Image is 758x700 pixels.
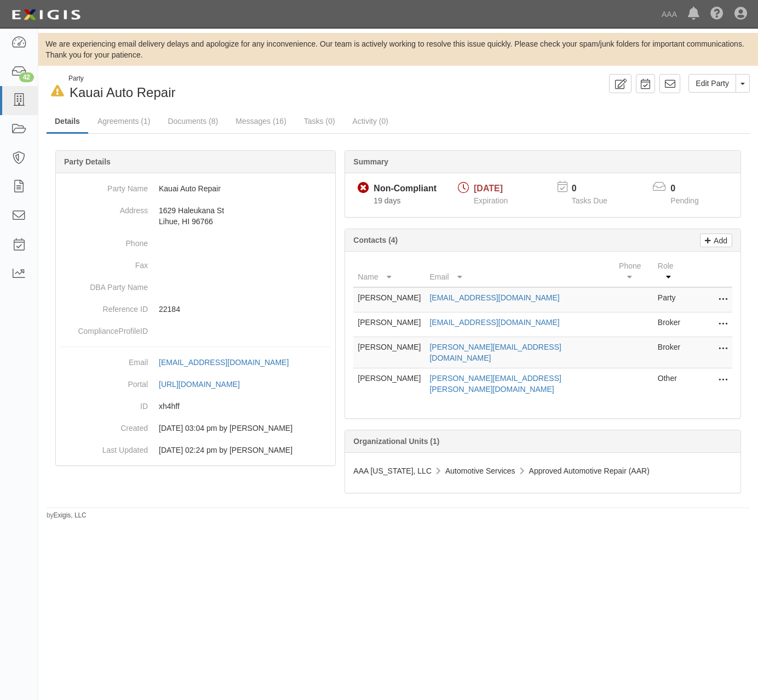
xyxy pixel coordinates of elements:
[38,38,758,60] div: We are experiencing email delivery delays and apologize for any inconvenience. Our team is active...
[653,337,688,368] td: Broker
[19,72,34,82] div: 42
[572,183,621,195] p: 0
[47,511,87,520] small: by
[670,196,698,205] span: Pending
[296,110,343,132] a: Tasks (0)
[68,74,175,83] div: Party
[429,293,559,302] a: [EMAIL_ADDRESS][DOMAIN_NAME]
[64,157,111,166] b: Party Details
[353,312,425,337] td: [PERSON_NAME]
[653,368,688,400] td: Other
[653,312,688,337] td: Broker
[159,357,289,368] div: [EMAIL_ADDRESS][DOMAIN_NAME]
[445,466,515,475] span: Automotive Services
[227,110,295,132] a: Messages (16)
[700,234,732,247] a: Add
[159,380,252,389] a: [URL][DOMAIN_NAME]
[60,395,331,417] dd: xh4hff
[60,439,148,456] dt: Last Updated
[353,437,439,446] b: Organizational Units (1)
[711,234,727,247] p: Add
[60,320,148,337] dt: ComplianceProfileID
[358,183,369,194] i: Non-Compliant
[353,287,425,312] td: [PERSON_NAME]
[656,3,682,25] a: AAA
[159,110,226,132] a: Documents (8)
[615,256,653,287] th: Phone
[89,110,158,132] a: Agreements (1)
[353,157,388,166] b: Summary
[529,466,650,475] span: Approved Automotive Repair (AAR)
[51,86,64,97] i: In Default since 08/14/2025
[47,110,88,134] a: Details
[54,511,87,519] a: Exigis, LLC
[429,374,561,394] a: [PERSON_NAME][EMAIL_ADDRESS][PERSON_NAME][DOMAIN_NAME]
[425,256,615,287] th: Email
[60,254,148,271] dt: Fax
[60,417,331,439] dd: 10/10/2023 03:04 pm by Samantha Molina
[47,74,390,102] div: Kauai Auto Repair
[429,343,561,362] a: [PERSON_NAME][EMAIL_ADDRESS][DOMAIN_NAME]
[70,85,175,100] span: Kauai Auto Repair
[572,196,607,205] span: Tasks Due
[60,439,331,461] dd: 08/29/2024 02:24 pm by Benjamin Tully
[159,304,331,315] p: 22184
[60,298,148,315] dt: Reference ID
[653,287,688,312] td: Party
[429,318,559,327] a: [EMAIL_ADDRESS][DOMAIN_NAME]
[653,256,688,287] th: Role
[60,200,331,232] dd: 1629 Haleukana St Lihue, HI 96766
[60,351,148,368] dt: Email
[159,358,301,367] a: [EMAIL_ADDRESS][DOMAIN_NAME]
[353,337,425,368] td: [PERSON_NAME]
[688,74,736,93] a: Edit Party
[60,417,148,434] dt: Created
[353,368,425,400] td: [PERSON_NAME]
[374,196,400,205] span: Since 07/31/2025
[60,178,331,200] dd: Kauai Auto Repair
[474,196,508,205] span: Expiration
[710,8,723,21] i: Help Center - Complianz
[60,178,148,194] dt: Party Name
[8,5,84,25] img: logo-5460c22ac91f19d4615b14bd174203de0afe785f0fc80cf4dbbc73dc1793850b.png
[474,184,503,193] span: [DATE]
[344,110,397,132] a: Activity (0)
[60,200,148,216] dt: Address
[374,183,437,195] div: Non-Compliant
[60,232,148,249] dt: Phone
[60,373,148,390] dt: Portal
[353,466,432,475] span: AAA [US_STATE], LLC
[353,256,425,287] th: Name
[60,276,148,293] dt: DBA Party Name
[60,395,148,412] dt: ID
[670,183,712,195] p: 0
[353,236,398,244] b: Contacts (4)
